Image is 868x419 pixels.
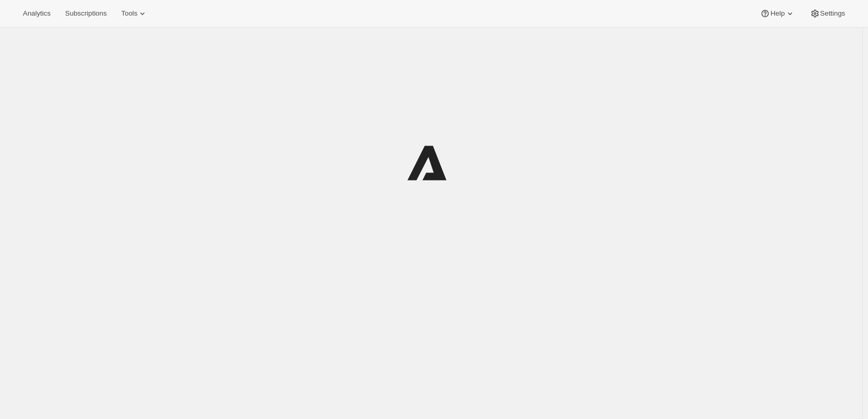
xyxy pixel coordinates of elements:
[17,6,57,21] button: Analytics
[820,9,845,18] span: Settings
[754,6,801,21] button: Help
[804,6,851,21] button: Settings
[121,9,137,18] span: Tools
[770,9,784,18] span: Help
[23,9,50,18] span: Analytics
[59,6,113,21] button: Subscriptions
[65,9,107,18] span: Subscriptions
[115,6,154,21] button: Tools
